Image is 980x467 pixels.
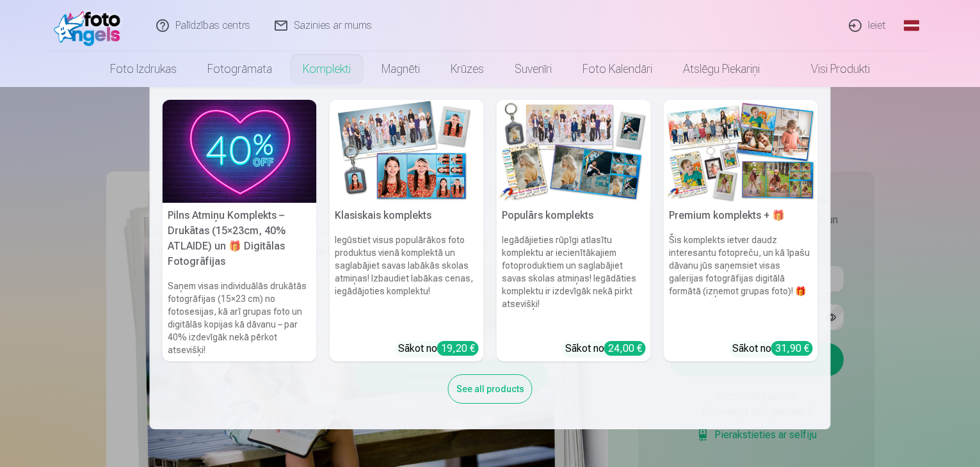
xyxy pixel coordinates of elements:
a: Populārs komplektsPopulārs komplektsIegādājieties rūpīgi atlasītu komplektu ar iecienītākajiem fo... [497,100,651,361]
a: Komplekti [287,51,366,87]
div: See all products [448,374,533,404]
h5: Klasiskais komplekts [330,203,484,228]
a: Foto izdrukas [95,51,192,87]
div: Sākot no [398,341,479,356]
img: Premium komplekts + 🎁 [664,100,818,203]
img: Populārs komplekts [497,100,651,203]
a: Suvenīri [499,51,567,87]
h5: Populārs komplekts [497,203,651,228]
a: Atslēgu piekariņi [668,51,775,87]
img: /fa1 [54,5,127,46]
h6: Saņem visas individuālās drukātās fotogrāfijas (15×23 cm) no fotosesijas, kā arī grupas foto un d... [163,274,317,361]
a: Visi produkti [775,51,885,87]
h6: Iegādājieties rūpīgi atlasītu komplektu ar iecienītākajiem fotoproduktiem un saglabājiet savas sk... [497,228,651,336]
a: Klasiskais komplektsKlasiskais komplektsIegūstiet visus populārākos foto produktus vienā komplekt... [330,100,484,361]
div: Sākot no [732,341,813,356]
a: Krūzes [435,51,499,87]
a: Foto kalendāri [567,51,668,87]
a: See all products [448,381,533,395]
div: 24,00 € [604,341,646,356]
a: Fotogrāmata [192,51,287,87]
h5: Premium komplekts + 🎁 [664,203,818,228]
a: Pilns Atmiņu Komplekts – Drukātas (15×23cm, 40% ATLAIDE) un 🎁 Digitālas Fotogrāfijas Pilns Atmiņu... [163,100,317,361]
img: Pilns Atmiņu Komplekts – Drukātas (15×23cm, 40% ATLAIDE) un 🎁 Digitālas Fotogrāfijas [163,100,317,203]
h6: Šis komplekts ietver daudz interesantu fotopreču, un kā īpašu dāvanu jūs saņemsiet visas galerija... [664,228,818,336]
div: 31,90 € [771,341,813,356]
h6: Iegūstiet visus populārākos foto produktus vienā komplektā un saglabājiet savas labākās skolas at... [330,228,484,336]
img: Klasiskais komplekts [330,100,484,203]
div: 19,20 € [437,341,479,356]
a: Magnēti [366,51,435,87]
div: Sākot no [565,341,646,356]
a: Premium komplekts + 🎁 Premium komplekts + 🎁Šis komplekts ietver daudz interesantu fotopreču, un k... [664,100,818,361]
h5: Pilns Atmiņu Komplekts – Drukātas (15×23cm, 40% ATLAIDE) un 🎁 Digitālas Fotogrāfijas [163,203,317,274]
